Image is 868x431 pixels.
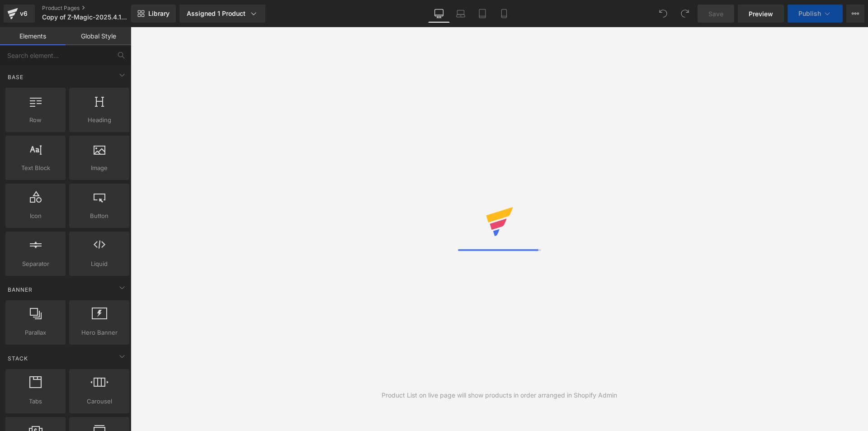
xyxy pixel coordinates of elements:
span: Tabs [8,397,63,406]
span: Parallax [8,328,63,337]
span: Text Block [8,163,63,173]
div: v6 [18,8,29,19]
span: Hero Banner [72,328,127,337]
span: Icon [8,211,63,221]
span: Library [148,9,170,18]
span: Stack [7,354,29,363]
span: Copy of Z-Magic-2025.4.11- DIAMOND QUILT(深色凉感毯) [42,14,129,21]
a: Global Style [66,27,131,45]
div: Product List on live page will show products in order arranged in Shopify Admin [382,390,617,400]
a: Mobile [493,5,515,23]
span: Button [72,211,127,221]
span: Banner [7,285,33,294]
span: Carousel [72,397,127,406]
a: Tablet [472,5,493,23]
a: Laptop [450,5,472,23]
button: Redo [676,5,694,23]
span: Save [708,9,723,19]
span: Liquid [72,259,127,269]
span: Separator [8,259,63,269]
button: Publish [788,5,843,23]
a: v6 [4,5,35,23]
span: Heading [72,115,127,125]
button: Undo [654,5,672,23]
span: Image [72,163,127,173]
span: Base [7,73,24,81]
a: Desktop [428,5,450,23]
span: Publish [798,10,821,17]
div: Assigned 1 Product [187,9,258,18]
span: Row [8,115,63,125]
a: New Library [131,5,176,23]
button: More [846,5,864,23]
a: Preview [738,5,784,23]
span: Preview [749,9,773,19]
a: Product Pages [42,5,146,12]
